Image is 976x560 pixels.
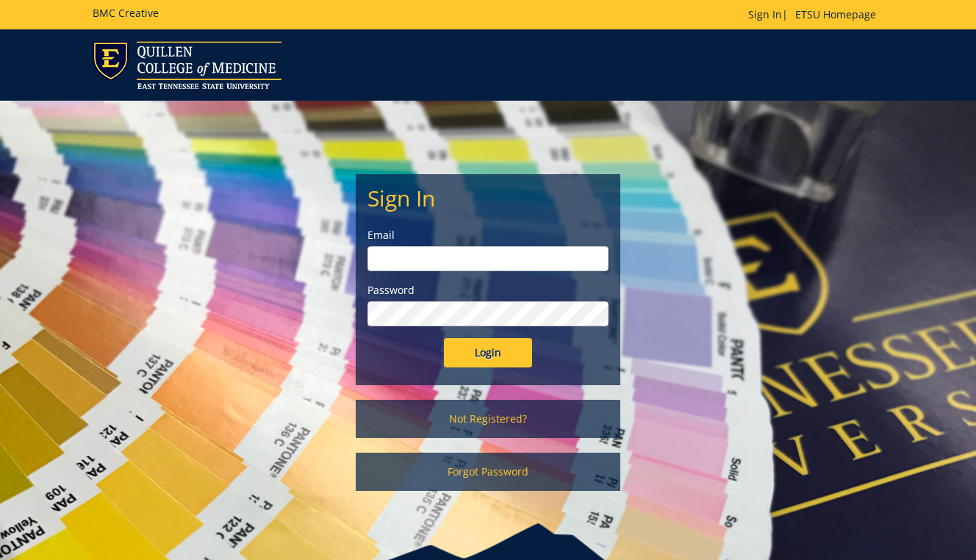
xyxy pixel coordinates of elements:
[356,400,620,438] a: Not Registered?
[356,453,620,491] a: Forgot Password
[93,41,281,89] img: ETSU logo
[748,7,883,22] p: |
[367,186,609,210] h2: Sign In
[367,228,609,243] label: Email
[788,7,883,21] a: ETSU Homepage
[444,338,532,367] input: Login
[367,283,609,298] label: Password
[748,7,782,21] a: Sign In
[93,7,159,18] h5: BMC Creative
